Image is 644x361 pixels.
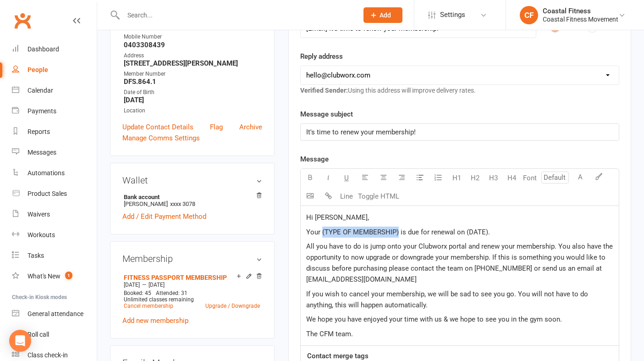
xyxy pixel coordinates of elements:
[124,290,151,296] span: Booked: 45
[12,122,97,142] a: Reports
[28,190,67,197] div: Product Sales
[344,174,349,182] span: U
[12,225,97,245] a: Workouts
[543,15,618,23] div: Coastal Fitness Movement
[121,281,262,289] div: —
[12,163,97,183] a: Automations
[124,51,262,60] div: Address
[149,282,165,288] span: [DATE]
[122,254,262,264] h3: Membership
[124,296,194,303] span: Unlimited classes remaining
[28,87,53,94] div: Calendar
[300,51,343,62] label: Reply address
[28,107,56,115] div: Payments
[124,282,140,288] span: [DATE]
[210,122,223,133] a: Flag
[12,101,97,122] a: Payments
[124,70,262,78] div: Member Number
[124,194,258,200] strong: Bank account
[122,192,262,209] li: [PERSON_NAME]
[28,231,55,239] div: Workouts
[124,33,262,41] div: Mobile Number
[205,303,260,309] a: Upgrade / Downgrade
[12,80,97,101] a: Calendar
[122,133,200,144] a: Manage Comms Settings
[12,304,97,324] a: General attendance kiosk mode
[124,59,262,67] strong: [STREET_ADDRESS][PERSON_NAME]
[447,169,466,187] button: H1
[300,154,329,165] label: Message
[12,266,97,287] a: What's New1
[363,7,402,23] button: Add
[520,6,538,24] div: CF
[28,128,50,135] div: Reports
[466,169,484,187] button: H2
[380,11,391,19] span: Add
[28,272,61,280] div: What's New
[306,128,416,136] span: It's time to renew your membership!
[9,330,31,352] div: Open Intercom Messenger
[300,87,476,94] span: Using this address will improve delivery rates.
[28,149,56,156] div: Messages
[124,96,262,104] strong: [DATE]
[12,204,97,225] a: Waivers
[571,169,589,187] button: A
[521,169,539,187] button: Font
[306,315,562,323] span: We hope you have enjoyed your time with us & we hope to see you in the gym soon.
[124,41,262,49] strong: 0403308439
[28,310,83,317] div: General attendance
[11,9,34,32] a: Clubworx
[122,211,206,222] a: Add / Edit Payment Method
[356,187,402,205] button: Toggle HTML
[12,60,97,80] a: People
[12,39,97,60] a: Dashboard
[12,183,97,204] a: Product Sales
[124,88,262,97] div: Date of Birth
[28,211,50,218] div: Waivers
[28,66,48,73] div: People
[122,122,193,133] a: Update Contact Details
[502,169,521,187] button: H4
[306,228,490,236] span: Your (TYPE OF MEMBERSHIP) is due for renewal on (DATE).
[484,169,502,187] button: H3
[12,324,97,345] a: Roll call
[28,45,59,53] div: Dashboard
[239,122,262,133] a: Archive
[300,109,353,120] label: Message subject
[337,187,356,205] button: Line
[306,330,353,338] span: The CFM team.
[541,172,569,183] input: Default
[156,290,187,296] span: Attended: 31
[124,274,227,281] a: FITNESS PASSPORT MEMBERSHIP
[440,5,465,25] span: Settings
[300,87,348,94] strong: Verified Sender:
[12,142,97,163] a: Messages
[122,175,262,185] h3: Wallet
[543,7,618,15] div: Coastal Fitness
[28,169,65,177] div: Automations
[122,317,188,325] a: Add new membership
[124,78,262,86] strong: DFS.864.1
[28,351,68,359] div: Class check-in
[170,200,195,207] span: xxxx 3078
[28,252,44,259] div: Tasks
[121,9,352,22] input: Search...
[65,272,72,279] span: 1
[306,290,590,309] span: If you wish to cancel your membership, we will be sad to see you go. You will not have to do anyt...
[12,245,97,266] a: Tasks
[337,169,356,187] button: U
[124,303,173,309] a: Cancel membership
[124,106,262,115] div: Location
[28,331,49,338] div: Roll call
[306,242,615,283] span: All you have to do is jump onto your Clubworx portal and renew your membership. You also have the...
[306,213,369,222] span: Hi [PERSON_NAME],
